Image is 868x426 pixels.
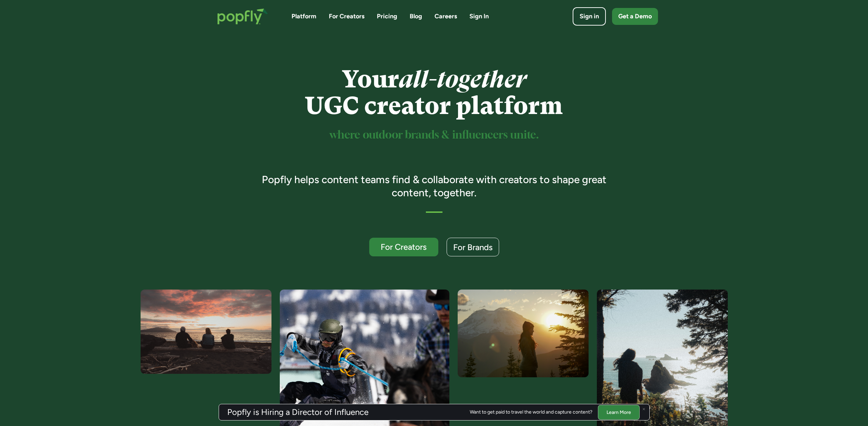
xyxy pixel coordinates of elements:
em: all-together [399,65,526,93]
a: For Creators [329,12,364,21]
a: Sign in [573,7,606,26]
div: Want to get paid to travel the world and capture content? [470,409,592,415]
div: For Creators [375,243,432,251]
h3: Popfly is Hiring a Director of Influence [227,408,369,416]
a: Sign In [469,12,489,21]
div: Get a Demo [618,12,652,21]
a: For Creators [369,238,438,256]
a: Pricing [377,12,397,21]
a: home [210,1,275,31]
sup: where outdoor brands & influencers unite. [330,130,539,141]
a: Blog [410,12,422,21]
h1: Your UGC creator platform [252,66,616,119]
a: Careers [435,12,457,21]
a: Platform [292,12,316,21]
a: Learn More [598,405,640,419]
div: Sign in [580,12,599,21]
h3: Popfly helps content teams find & collaborate with creators to shape great content, together. [252,173,616,199]
a: Get a Demo [612,8,658,25]
a: For Brands [447,238,499,256]
div: For Brands [453,243,493,252]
